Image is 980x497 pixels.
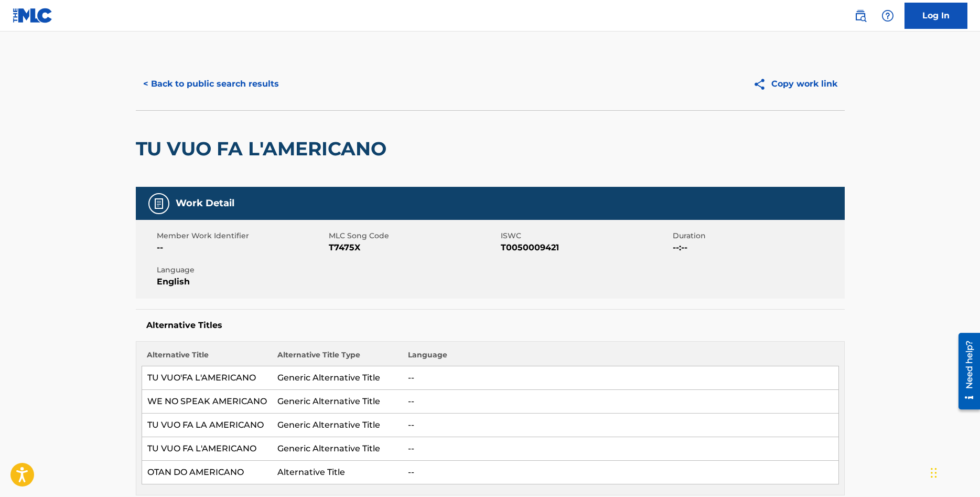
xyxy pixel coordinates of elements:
[142,414,272,437] td: TU VUO FA LA AMERICANO
[142,350,272,366] th: Alternative Title
[673,241,842,254] span: --:--
[904,3,967,29] a: Log In
[153,197,165,210] img: Work Detail
[951,327,980,415] iframe: Resource Center
[501,241,670,254] span: T0050009421
[157,230,326,241] span: Member Work Identifier
[854,9,867,22] img: search
[753,78,771,91] img: Copy work link
[142,461,272,484] td: OTAN DO AMERICANO
[136,71,286,97] button: < Back to public search results
[928,447,980,497] iframe: Chat Widget
[157,241,326,254] span: --
[746,71,845,97] button: Copy work link
[403,350,838,366] th: Language
[329,241,498,254] span: T7475X
[272,414,403,437] td: Generic Alternative Title
[142,437,272,461] td: TU VUO FA L'AMERICANO
[272,350,403,366] th: Alternative Title Type
[403,390,838,414] td: --
[272,437,403,461] td: Generic Alternative Title
[931,457,937,489] div: Drag
[136,137,392,161] h2: TU VUO FA L'AMERICANO
[13,8,53,23] img: MLC Logo
[176,197,234,209] h5: Work Detail
[877,5,898,26] div: Help
[142,366,272,390] td: TU VUO'FA L'AMERICANO
[403,461,838,484] td: --
[142,390,272,414] td: WE NO SPEAK AMERICANO
[850,5,871,26] a: Public Search
[881,9,894,22] img: help
[329,230,498,241] span: MLC Song Code
[157,276,326,288] span: English
[403,414,838,437] td: --
[157,265,326,276] span: Language
[272,366,403,390] td: Generic Alternative Title
[673,230,842,241] span: Duration
[403,437,838,461] td: --
[272,390,403,414] td: Generic Alternative Title
[501,230,670,241] span: ISWC
[146,320,834,331] h5: Alternative Titles
[403,366,838,390] td: --
[272,461,403,484] td: Alternative Title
